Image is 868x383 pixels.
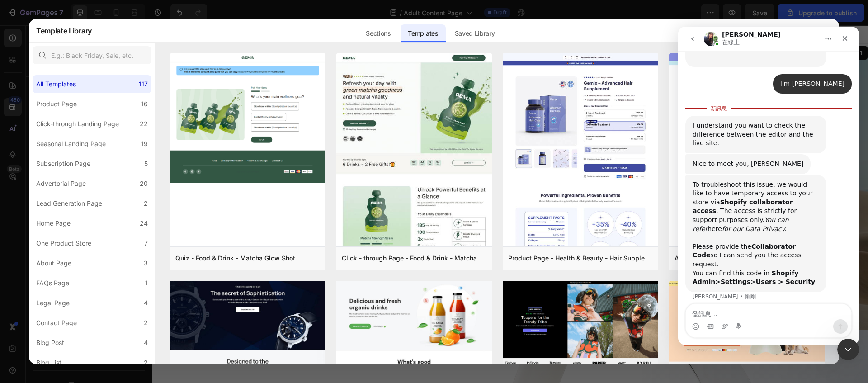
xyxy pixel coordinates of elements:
[139,79,148,90] div: 117
[94,158,622,181] div: This is your text block. Click to edit and make it your own. Share your product's story or servic...
[508,253,653,264] div: Product Page - Health & Beauty - Hair Supplement
[144,337,148,348] div: 4
[7,156,33,181] button: Carousel Back Arrow
[36,158,90,169] div: Subscription Page
[36,238,91,249] div: One Product Store
[140,118,148,129] div: 22
[342,253,486,264] div: Click - through Page - Food & Drink - Matcha Glow Shot
[144,298,148,308] div: 4
[36,357,61,368] div: Blog List
[175,253,295,264] div: Quiz - Food & Drink - Matcha Glow Shot
[837,339,859,360] iframe: Intercom live chat
[401,24,445,43] div: Templates
[36,118,119,129] div: Click-through Landing Page
[351,292,356,297] button: Dot
[36,337,64,348] div: Blog Post
[141,138,148,149] div: 19
[36,138,106,149] div: Seasonal Landing Page
[144,258,148,269] div: 3
[145,278,148,288] div: 1
[36,317,77,328] div: Contact Page
[36,258,71,269] div: About Page
[36,178,86,189] div: Advertorial Page
[144,238,148,249] div: 7
[685,24,712,32] div: Section 1
[683,156,708,181] button: Carousel Next Arrow
[340,194,376,205] div: Get started
[36,99,77,109] div: Product Page
[140,178,148,189] div: 20
[36,79,76,90] div: All Templates
[329,189,387,210] button: Get started
[36,278,69,288] div: FAQs Page
[141,99,148,109] div: 16
[36,198,102,209] div: Lead Generation Page
[33,46,151,64] input: E.g.: Black Friday, Sale, etc.
[359,24,398,43] div: Sections
[36,218,71,229] div: Home Page
[170,53,325,183] img: quiz-1.png
[360,292,365,297] button: Dot
[144,357,148,368] div: 2
[36,298,70,308] div: Legal Page
[36,19,92,43] h2: Template Library
[94,127,622,151] h2: Adult Industry Use Case
[144,317,148,328] div: 2
[144,198,148,209] div: 2
[675,253,819,264] div: Advertorial - 3rd Party Review - The Before Image - Hair Supplement
[448,24,502,43] div: Saved Library
[140,218,148,229] div: 24
[144,158,148,169] div: 5
[678,27,859,345] iframe: Intercom live chat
